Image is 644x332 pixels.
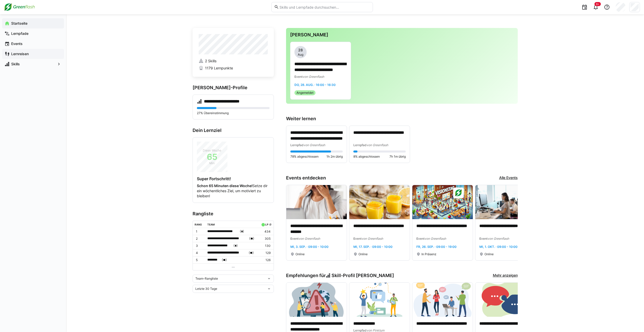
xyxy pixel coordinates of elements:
div: Team [207,223,215,226]
h3: Empfehlungen für [286,273,394,278]
h3: Weiter lernen [286,116,518,122]
span: Mi, 3. Sep. · 09:00 - 10:00 [290,245,328,249]
div: Rang [195,223,202,226]
span: Event [353,237,362,240]
img: image [412,283,473,317]
span: von Greenflash [304,143,325,147]
span: 1179 Lernpunkte [205,66,233,71]
span: 9+ [596,3,599,6]
span: Lernpfad [353,143,367,147]
img: image [475,185,536,219]
span: von Greenflash [425,237,446,240]
p: Setze dir ein wöchentliches Ziel, um motiviert zu bleiben! [197,183,270,199]
img: image [412,185,473,219]
p: 126 [260,258,270,262]
img: image [349,283,410,317]
h3: Rangliste [193,211,274,217]
img: image [286,185,347,219]
h3: [PERSON_NAME]-Profile [193,85,274,90]
img: image [286,283,347,317]
p: 130 [260,244,270,248]
span: Angemeldet [296,91,313,95]
p: 434 [260,230,270,234]
span: Event [479,237,488,240]
p: 129 [260,251,270,255]
span: ( ) [249,250,254,255]
img: image [349,185,410,219]
span: ( ) [249,236,254,241]
span: 1h 2m übrig [326,155,343,159]
span: 8% abgeschlossen [353,155,380,159]
span: In Präsenz [421,252,436,256]
span: Letzte 30 Tage [195,287,217,291]
p: 1 [196,230,203,234]
p: 27% Übereinstimmung [197,111,270,115]
a: 2 Skills [199,58,268,64]
input: Skills und Lernpfade durchsuchen… [279,5,370,9]
span: von Greenflash [299,237,320,240]
a: Mehr anzeigen [493,273,518,278]
span: Team-Rangliste [195,277,218,281]
h4: Super Fortschritt! [197,176,270,181]
span: ( ) [222,257,227,263]
p: 2 [196,237,203,241]
a: ø [269,222,272,226]
span: Fr, 26. Sep. · 09:00 - 19:00 [416,245,457,249]
span: von Greenflash [488,237,509,240]
div: LP [265,223,268,226]
span: ( ) [240,229,244,234]
a: Alle Events [499,175,518,181]
span: Online [358,252,368,256]
span: Lernpfad [290,143,304,147]
span: ( ) [233,243,238,248]
p: 4 [196,251,203,255]
span: von Greenflash [367,143,388,147]
span: Online [295,252,305,256]
span: von Greenflash [362,237,383,240]
span: 7h 1m übrig [389,155,406,159]
p: 5 [196,258,203,262]
p: 3 [196,244,203,248]
span: Event [416,237,425,240]
span: von Greenflash [303,75,324,79]
span: Do, 28. Aug. · 16:00 - 16:30 [294,83,336,87]
p: 305 [260,237,270,241]
img: image [475,283,536,317]
span: Online [484,252,494,256]
span: Skill-Profil [PERSON_NAME] [332,273,394,278]
span: Mi, 1. Okt. · 09:00 - 10:00 [479,245,517,249]
h3: Dein Lernziel [193,128,274,133]
span: 2 Skills [205,58,216,64]
span: Mi, 17. Sep. · 09:00 - 10:00 [353,245,392,249]
span: 28 [298,48,303,53]
h3: [PERSON_NAME] [290,32,514,38]
strong: Schon 65 Minuten diese Woche! [197,184,253,188]
span: Event [294,75,303,79]
span: 78% abgeschlossen [290,155,319,159]
span: Aug [298,53,303,57]
h3: Events entdecken [286,175,326,181]
span: Event [290,237,299,240]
